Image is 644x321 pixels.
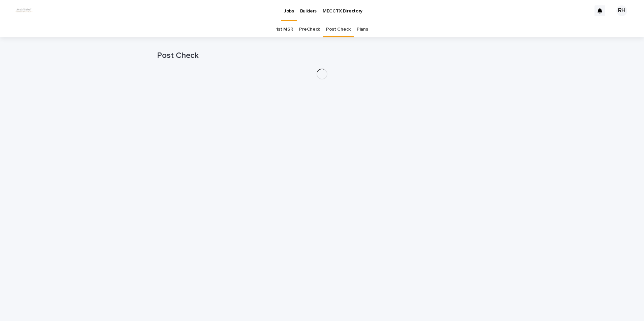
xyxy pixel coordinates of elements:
h1: Post Check [157,51,487,61]
img: dhEtdSsQReaQtgKTuLrt [13,4,34,17]
a: Plans [357,22,368,37]
a: 1st MSR [276,22,293,37]
a: Post Check [326,22,351,37]
div: RH [616,5,627,16]
a: PreCheck [299,22,320,37]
